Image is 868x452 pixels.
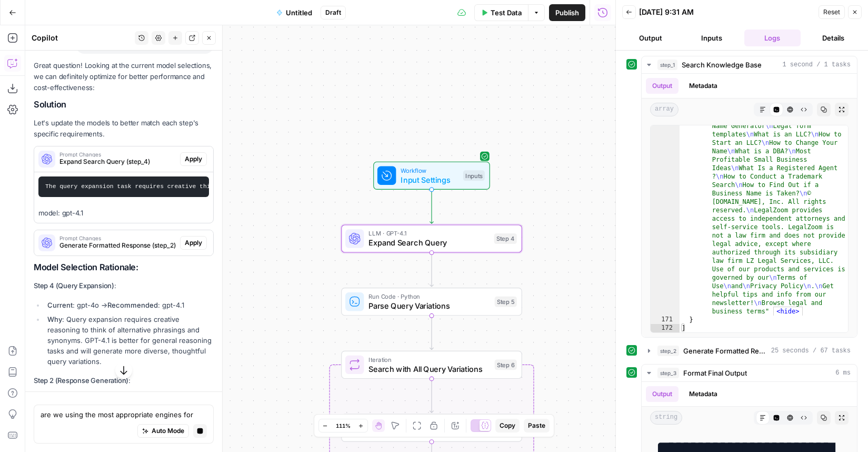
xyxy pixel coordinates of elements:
button: Untitled [270,4,318,21]
button: Metadata [683,78,724,94]
g: Edge from start to step_4 [430,190,434,223]
div: 171 [651,316,680,324]
p: Great question! Looking at the current model selections, we can definitely optimize for better pe... [34,60,214,93]
span: Draft [325,8,341,17]
strong: Why [47,315,62,323]
h2: Model Selection Rationale: [34,262,214,272]
p: : [34,375,214,386]
button: Metadata [683,386,724,402]
span: Untitled [286,7,312,18]
span: Expand Search Query (step_4) [59,157,176,166]
span: Iteration [368,355,490,365]
button: Logs [744,30,801,46]
g: Edge from step_4 to step_5 [430,253,434,287]
span: Test Data [491,7,522,18]
p: : [34,280,214,291]
span: Search Knowledge Base Variation [368,426,490,438]
span: Generate Formatted Response [683,346,767,356]
span: step_2 [657,346,679,356]
div: WorkflowInput SettingsInputs [341,162,522,190]
h2: Solution [34,100,214,110]
span: Workflow [401,165,458,175]
span: LLM · GPT-4.1 [368,229,489,238]
strong: Step 4 (Query Expansion) [34,281,114,290]
span: Input Settings [401,174,458,185]
span: step_3 [657,368,679,378]
span: step_1 [657,60,677,70]
span: Reset [823,7,840,17]
button: 1 second / 1 tasks [642,56,857,73]
g: Edge from step_6 to step_7 [430,379,434,412]
div: 172 [651,324,680,332]
button: Copy [495,419,520,433]
button: Reset [819,5,845,19]
button: Publish [549,4,585,21]
div: Step 5 [495,297,517,307]
span: string [650,411,682,425]
span: Apply [185,154,202,164]
span: 1 second / 1 tasks [782,60,851,70]
span: 25 seconds / 67 tasks [771,346,851,356]
span: 6 ms [835,368,851,378]
div: LLM · GPT-4.1Expand Search QueryStep 4 [341,224,522,252]
div: Copilot [32,33,132,43]
li: : Query expansion requires creative reasoning to think of alternative phrasings and synonyms. GPT... [45,314,214,367]
span: Parse Query Variations [368,300,490,311]
g: Edge from step_5 to step_6 [430,316,434,349]
span: Expand Search Query [368,237,489,249]
span: Format Final Output [683,368,747,378]
strong: Current [47,301,73,309]
div: Step 4 [494,233,517,244]
button: 6 ms [642,365,857,381]
span: Prompt Changes [59,235,176,241]
span: 111% [336,421,351,430]
span: Publish [555,7,579,18]
code: The query expansion task requires creative thinking to generate diverse search variations, so we ... [45,183,598,190]
p: model: gpt-4.1 [38,208,209,219]
button: Inputs [683,30,740,46]
button: Apply [180,152,207,166]
span: Auto Mode [152,426,184,436]
span: Copy [500,421,515,430]
div: 1 second / 1 tasks [642,74,857,337]
span: Run Code · Python [368,292,490,301]
button: 25 seconds / 67 tasks [642,342,857,359]
button: Output [622,30,679,46]
strong: Step 2 (Response Generation) [34,376,128,385]
p: Let's update the models to better match each step's specific requirements. [34,117,214,140]
span: Search with All Query Variations [368,363,490,375]
button: Test Data [474,4,528,21]
span: Apply [185,238,202,248]
div: Step 6 [495,359,517,370]
span: array [650,103,679,116]
div: IterationSearch with All Query VariationsStep 6 [341,351,522,379]
button: Paste [524,419,550,433]
span: Generate Formatted Response (step_2) [59,241,176,250]
div: Inputs [463,170,485,181]
div: Run Code · PythonParse Query VariationsStep 5 [341,288,522,316]
span: <hide> [773,307,802,316]
div: Search Knowledge BaseSearch Knowledge Base VariationStep 7 [341,414,522,441]
span: Paste [528,421,545,430]
button: Auto Mode [137,424,189,438]
button: Apply [180,236,207,250]
button: Output [646,386,679,402]
li: : gpt-4o → : gpt-4.1 [45,300,214,310]
strong: Recommended [107,301,158,309]
button: Details [805,30,862,46]
span: Search Knowledge Base [682,60,762,70]
span: Prompt Changes [59,152,176,157]
button: Output [646,78,679,94]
